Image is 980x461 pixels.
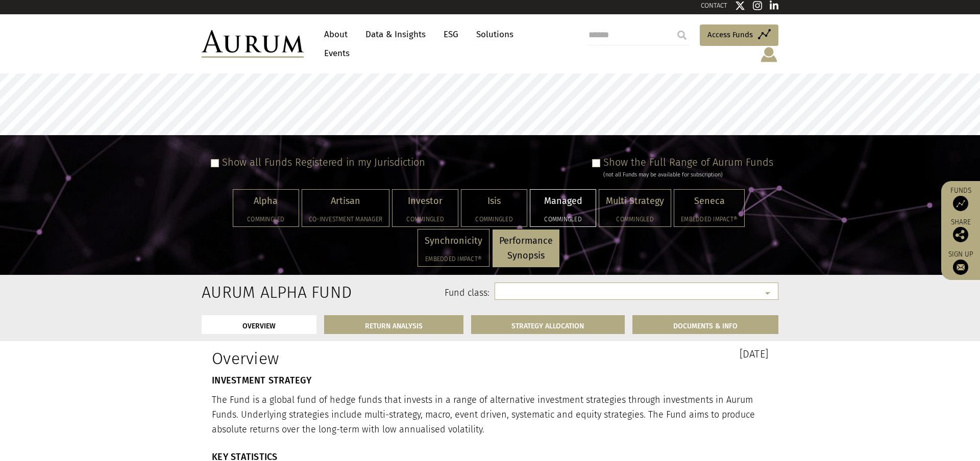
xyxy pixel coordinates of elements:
h5: Commingled [606,216,664,222]
h2: Aurum Alpha Fund [202,283,285,302]
a: Data & Insights [360,25,431,44]
img: Linkedin icon [770,1,779,11]
a: Access Funds [700,24,778,46]
a: ESG [438,25,463,44]
a: Events [319,44,350,63]
h5: Co-investment Manager [309,216,382,222]
p: Alpha [240,194,292,209]
p: The Fund is a global fund of hedge funds that invests in a range of alternative investment strate... [212,393,768,437]
h1: Overview [212,349,482,368]
p: Investor [399,194,451,209]
a: RETURN ANALYSIS [324,315,463,334]
label: Fund class: [300,287,489,300]
img: Sign up to our newsletter [953,260,968,275]
img: account-icon.svg [759,46,778,63]
p: Synchronicity [425,234,482,248]
img: Instagram icon [753,1,762,11]
img: Aurum [202,30,304,58]
img: Share this post [953,227,968,242]
img: Twitter icon [735,1,745,11]
h3: [DATE] [498,349,768,359]
a: CONTACT [701,2,727,9]
input: Submit [672,25,692,45]
a: STRATEGY ALLOCATION [471,315,625,334]
h5: Embedded Impact® [425,256,482,262]
h5: Embedded Impact® [681,216,738,222]
label: Show the Full Range of Aurum Funds [603,156,773,168]
h5: Commingled [537,216,589,222]
h5: Commingled [399,216,451,222]
p: Artisan [309,194,382,209]
p: Managed [537,194,589,209]
p: Multi Strategy [606,194,664,209]
p: Isis [468,194,520,209]
p: Seneca [681,194,738,209]
a: Funds [946,186,975,211]
strong: INVESTMENT STRATEGY [212,375,311,386]
h5: Commingled [240,216,292,222]
img: Access Funds [953,196,968,211]
span: Access Funds [707,29,753,41]
a: Solutions [471,25,519,44]
a: Sign up [946,250,975,275]
label: Show all Funds Registered in my Jurisdiction [222,156,425,168]
a: DOCUMENTS & INFO [632,315,778,334]
h5: Commingled [468,216,520,222]
p: Performance Synopsis [499,234,553,263]
div: (not all Funds may be available for subscription) [603,170,773,180]
div: Share [946,219,975,242]
a: About [319,25,353,44]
